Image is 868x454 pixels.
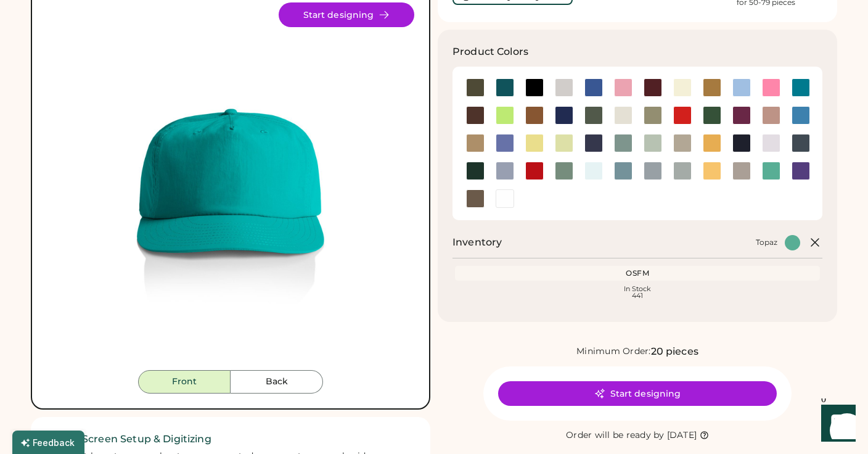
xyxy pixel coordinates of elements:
div: Topaz [756,237,777,247]
h2: Inventory [452,235,502,250]
button: Start designing [498,381,777,406]
div: 20 pieces [651,344,698,359]
h2: ✓ Free Screen Setup & Digitizing [46,432,416,447]
div: Minimum Order: [576,345,651,358]
div: In Stock 441 [457,286,817,299]
button: Back [231,370,323,394]
div: 1114 Style Image [47,2,414,370]
iframe: Front Chat [809,398,862,452]
div: OSFM [457,268,817,278]
button: Front [138,370,231,394]
h3: Product Colors [452,44,528,59]
div: [DATE] [667,429,697,442]
button: Start designing [279,2,414,27]
img: 1114 - Topaz Front Image [47,2,414,370]
div: Order will be ready by [566,429,665,442]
